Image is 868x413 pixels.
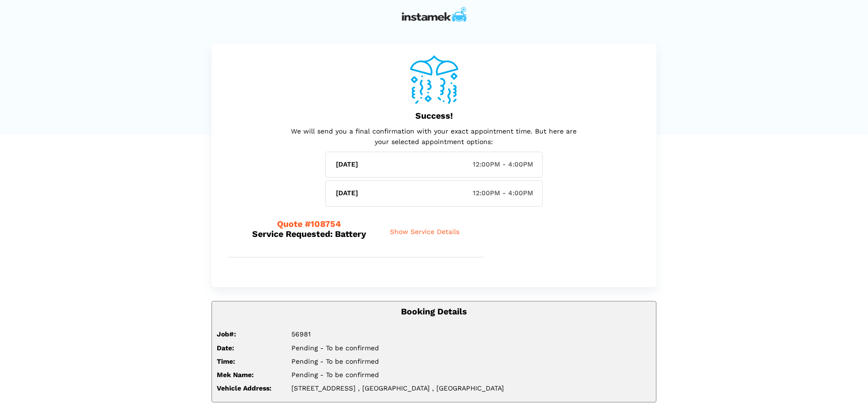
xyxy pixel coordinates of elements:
div: Pending - To be confirmed [284,370,658,379]
h5: Success! [235,111,633,121]
span: Quote #108754 [277,219,341,229]
span: , [GEOGRAPHIC_DATA] [432,384,504,392]
strong: Date: [217,344,234,352]
span: Show Service Details [390,228,459,236]
span: 12:00PM - 4:00PM [473,189,533,197]
div: 56981 [284,330,658,338]
p: We will send you a final confirmation with your exact appointment time. But here are your selecte... [290,126,578,147]
span: [STREET_ADDRESS] [291,384,356,392]
h6: [DATE] [336,160,358,168]
strong: Mek Name: [217,371,254,379]
h5: Booking Details [217,306,651,316]
strong: Job#: [217,330,236,338]
h6: [DATE] [336,189,358,197]
h5: Service Requested: Battery [252,219,390,239]
strong: Time: [217,357,235,365]
span: , [GEOGRAPHIC_DATA] [358,384,430,392]
div: Pending - To be confirmed [284,344,658,352]
span: 12:00PM - 4:00PM [473,160,533,168]
div: Pending - To be confirmed [284,357,658,366]
strong: Vehicle Address: [217,384,271,392]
